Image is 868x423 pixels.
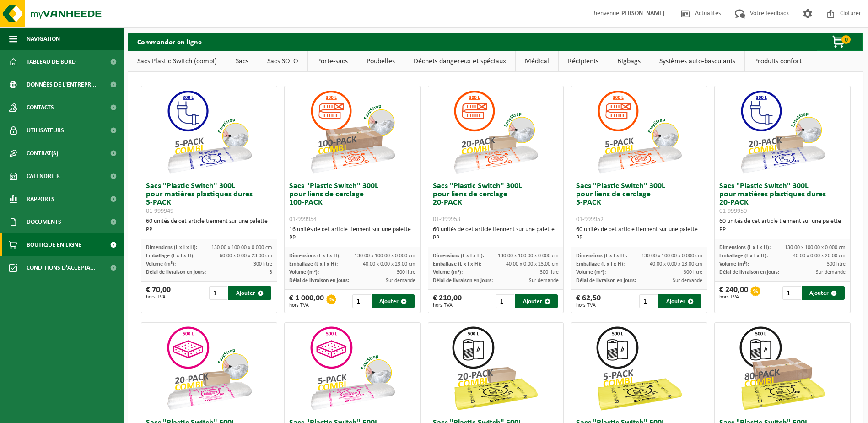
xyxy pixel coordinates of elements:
[27,256,96,279] span: Conditions d'accepta...
[737,86,828,178] img: 01-999950
[289,303,324,308] span: hors TVA
[719,286,748,300] div: € 240,00
[433,226,559,242] div: 60 unités de cet article tiennent sur une palette
[289,226,415,242] div: 16 unités de cet article tiennent sur une palette
[576,216,604,223] span: 01-999952
[27,165,60,188] span: Calendrier
[593,86,685,178] img: 01-999952
[270,270,272,275] span: 3
[146,245,197,250] span: Dimensions (L x l x H):
[576,294,601,308] div: € 62,50
[515,294,558,308] button: Ajouter
[576,182,702,223] h3: Sacs "Plastic Switch" 300L pour liens de cerclage 5-PACK
[450,86,541,178] img: 01-999953
[576,270,606,275] span: Volume (m³):
[639,294,658,308] input: 1
[357,51,404,72] a: Poubelles
[220,253,272,259] span: 60.00 x 0.00 x 23.00 cm
[27,27,60,50] span: Navigation
[146,217,272,234] div: 60 unités de cet article tiennent sur une palette
[163,323,255,414] img: 01-999956
[802,286,845,300] button: Ajouter
[363,261,415,267] span: 40.00 x 0.00 x 23.00 cm
[307,86,398,178] img: 01-999954
[719,261,749,267] span: Volume (m³):
[211,245,272,250] span: 130.00 x 100.00 x 0.000 cm
[433,270,463,275] span: Volume (m³):
[27,96,54,119] span: Contacts
[719,270,779,275] span: Délai de livraison en jours:
[576,303,601,308] span: hors TVA
[308,51,357,72] a: Porte-sacs
[146,286,171,300] div: € 70,00
[576,261,625,267] span: Emballage (L x l x H):
[816,270,846,275] span: Sur demande
[658,294,701,308] button: Ajouter
[289,182,415,223] h3: Sacs "Plastic Switch" 300L pour liens de cerclage 100-PACK
[576,234,702,242] div: PP
[650,261,702,267] span: 40.00 x 0.00 x 23.00 cm
[433,234,559,242] div: PP
[576,226,702,242] div: 60 unités de cet article tiennent sur une palette
[433,182,559,223] h3: Sacs "Plastic Switch" 300L pour liens de cerclage 20-PACK
[289,234,415,242] div: PP
[785,245,846,250] span: 130.00 x 100.00 x 0.000 cm
[146,261,176,267] span: Volume (m³):
[289,261,338,267] span: Emballage (L x l x H):
[253,261,272,267] span: 300 litre
[650,51,744,72] a: Systèmes auto-basculants
[146,253,194,259] span: Emballage (L x l x H):
[146,294,171,300] span: hors TVA
[841,35,851,44] span: 0
[128,51,226,72] a: Sacs Plastic Switch (combi)
[397,270,415,275] span: 300 litre
[289,216,317,223] span: 01-999954
[496,294,514,308] input: 1
[27,73,97,96] span: Données de l'entrepr...
[673,278,702,283] span: Sur demande
[719,245,771,250] span: Dimensions (L x l x H):
[608,51,650,72] a: Bigbags
[355,253,415,259] span: 130.00 x 100.00 x 0.000 cm
[817,33,863,51] button: 0
[128,33,211,50] h2: Commander en ligne
[27,188,54,211] span: Rapports
[782,286,801,300] input: 1
[498,253,559,259] span: 130.00 x 100.00 x 0.000 cm
[827,261,846,267] span: 300 litre
[576,253,627,259] span: Dimensions (L x l x H):
[27,233,81,256] span: Boutique en ligne
[529,278,559,283] span: Sur demande
[289,278,349,283] span: Délai de livraison en jours:
[506,261,559,267] span: 40.00 x 0.00 x 23.00 cm
[433,294,462,308] div: € 210,00
[27,211,61,233] span: Documents
[209,286,227,300] input: 1
[386,278,415,283] span: Sur demande
[146,208,173,215] span: 01-999949
[516,51,558,72] a: Médical
[793,253,846,259] span: 40.00 x 0.00 x 20.00 cm
[593,323,685,414] img: 01-999963
[719,294,748,300] span: hors TVA
[719,226,846,234] div: PP
[146,182,272,215] h3: Sacs "Plastic Switch" 300L pour matières plastiques dures 5-PACK
[27,119,64,142] span: Utilisateurs
[289,253,340,259] span: Dimensions (L x l x H):
[719,182,846,215] h3: Sacs "Plastic Switch" 300L pour matières plastiques dures 20-PACK
[745,51,811,72] a: Produits confort
[27,50,76,73] span: Tableau de bord
[258,51,307,72] a: Sacs SOLO
[372,294,414,308] button: Ajouter
[719,217,846,234] div: 60 unités de cet article tiennent sur une palette
[226,51,258,72] a: Sacs
[433,216,460,223] span: 01-999953
[719,208,747,215] span: 01-999950
[352,294,371,308] input: 1
[433,261,481,267] span: Emballage (L x l x H):
[289,270,319,275] span: Volume (m³):
[619,10,665,17] strong: [PERSON_NAME]
[450,323,541,414] img: 01-999964
[433,253,484,259] span: Dimensions (L x l x H):
[146,226,272,234] div: PP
